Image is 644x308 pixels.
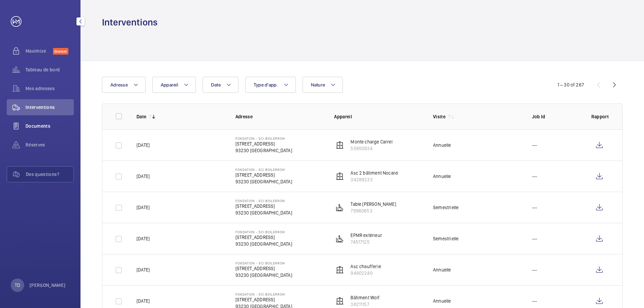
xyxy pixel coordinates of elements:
p: --- [532,266,537,273]
p: Asc 2 bâtiment Nocard [351,170,398,176]
p: Appareil [334,113,422,120]
span: Discover [53,48,68,55]
p: Fondation - SCI BOILERROM [235,261,292,265]
div: Semestrielle [433,204,459,211]
p: 93230 [GEOGRAPHIC_DATA] [235,178,292,185]
div: Annuelle [433,142,451,148]
div: Semestrielle [433,235,459,242]
p: TD [15,282,20,289]
div: Annuelle [433,298,451,304]
p: [PERSON_NAME] [30,282,66,289]
p: Bâtiment Wolf [351,294,379,301]
span: Tableau de bord [25,66,74,73]
p: [STREET_ADDRESS] [235,203,292,209]
span: Documents [25,123,74,129]
img: elevator.svg [336,141,344,149]
p: [DATE] [137,204,150,211]
p: Rapport [591,113,609,120]
span: Interventions [25,104,74,111]
span: Des questions? [26,171,73,178]
p: [DATE] [137,298,150,304]
button: Adresse [102,77,146,93]
span: Nature [311,82,325,87]
p: 34289233 [351,176,398,183]
span: Type d'app. [254,82,278,87]
span: Adresse [110,82,128,87]
span: Mes adresses [25,85,74,92]
p: [STREET_ADDRESS] [235,140,292,147]
div: Annuelle [433,266,451,273]
p: 55850934 [351,145,392,152]
p: --- [532,142,537,148]
img: elevator.svg [336,172,344,180]
p: 79960653 [351,207,396,214]
span: Maximize [25,48,53,54]
p: [STREET_ADDRESS] [235,296,292,303]
p: Table [PERSON_NAME] [351,201,396,207]
p: [DATE] [137,142,150,148]
p: [STREET_ADDRESS] [235,234,292,241]
button: Date [203,77,238,93]
p: 93230 [GEOGRAPHIC_DATA] [235,209,292,216]
p: Fondation - SCI BOILERROM [235,168,292,172]
img: elevator.svg [336,297,344,305]
p: 94902240 [351,270,381,276]
p: [DATE] [137,235,150,242]
img: elevator.svg [336,266,344,274]
p: 74517125 [351,239,382,245]
span: Réserves [25,141,74,148]
img: platform_lift.svg [336,203,344,211]
p: --- [532,173,537,180]
p: Job Id [532,113,581,120]
div: 1 – 30 of 267 [557,81,584,88]
p: Monte charge Carrel [351,138,392,145]
p: [STREET_ADDRESS] [235,172,292,178]
h1: Interventions [102,16,158,28]
p: 93230 [GEOGRAPHIC_DATA] [235,147,292,154]
p: Asc chaufferie [351,263,381,270]
p: 93230 [GEOGRAPHIC_DATA] [235,241,292,247]
p: [DATE] [137,173,150,180]
button: Appareil [152,77,196,93]
p: Fondation - SCI BOILERROM [235,292,292,296]
p: Fondation - SCI BOILERROM [235,136,292,140]
p: --- [532,298,537,304]
p: 38211157 [351,301,379,308]
p: 93230 [GEOGRAPHIC_DATA] [235,272,292,279]
span: Appareil [161,82,178,87]
p: Adresse [235,113,324,120]
div: Annuelle [433,173,451,180]
p: Fondation - SCI BOILERROM [235,199,292,203]
p: Date [137,113,146,120]
p: Visite [433,113,445,120]
span: Date [211,82,221,87]
button: Type d'app. [245,77,296,93]
p: Fondation - SCI BOILERROM [235,230,292,234]
p: --- [532,204,537,211]
p: EPMR extérieur [351,232,382,239]
p: --- [532,235,537,242]
p: [STREET_ADDRESS] [235,265,292,272]
img: platform_lift.svg [336,235,344,243]
p: [DATE] [137,266,150,273]
button: Nature [303,77,343,93]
